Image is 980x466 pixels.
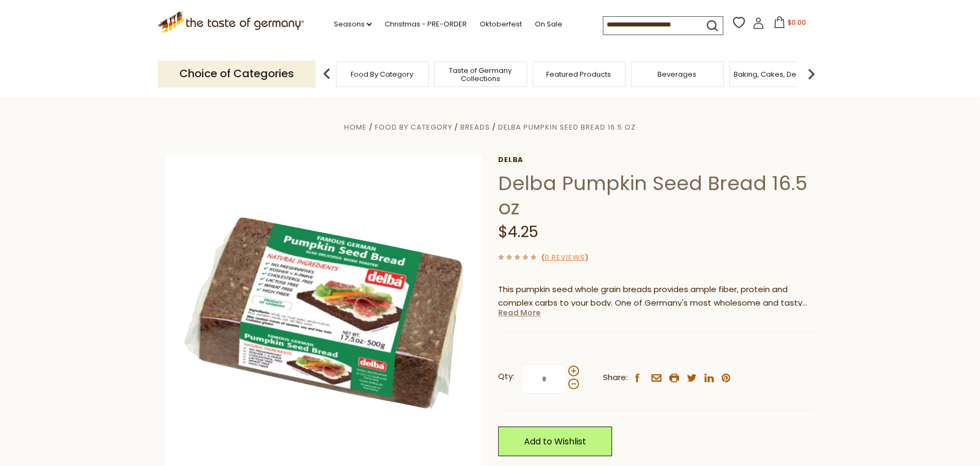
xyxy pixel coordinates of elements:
[480,18,522,30] a: Oktoberfest
[541,252,588,262] span: ( )
[351,70,414,78] a: Food By Category
[801,63,822,85] img: next arrow
[535,18,562,30] a: On Sale
[734,70,817,78] a: Baking, Cakes, Desserts
[498,122,636,132] a: Delba Pumpkin Seed Bread 16.5 oz
[498,427,612,456] a: Add to Wishlist
[547,70,612,78] a: Featured Products
[545,252,585,264] a: 0 Reviews
[498,171,814,220] h1: Delba Pumpkin Seed Bread 16.5 oz
[603,371,628,384] span: Share:
[460,122,490,132] a: Breads
[498,307,541,318] a: Read More
[316,63,338,85] img: previous arrow
[498,283,814,310] p: This pumpkin seed whole grain breads provides ample fiber, protein and complex carbs to your body...
[498,221,538,242] span: $4.25
[788,18,806,27] span: $0.00
[344,122,367,132] a: Home
[498,156,814,164] a: Delba
[375,122,452,132] a: Food By Category
[438,66,524,83] a: Taste of Germany Collections
[522,364,566,394] input: Qty:
[158,60,316,87] p: Choice of Categories
[385,18,467,30] a: Christmas - PRE-ORDER
[498,370,514,383] strong: Qty:
[334,18,372,30] a: Seasons
[658,70,697,78] a: Beverages
[767,16,813,32] button: $0.00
